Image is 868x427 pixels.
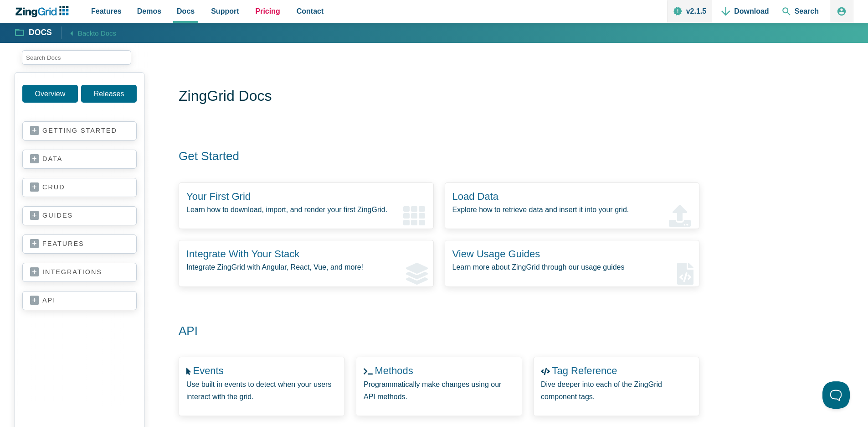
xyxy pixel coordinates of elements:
span: Features [91,5,122,17]
a: Releases [81,85,137,103]
span: Demos [137,5,161,17]
a: Load Data [452,191,499,202]
a: Methods [375,365,413,376]
span: Contact [297,5,324,17]
a: getting started [30,126,129,135]
span: Pricing [256,5,280,17]
a: Events [193,365,223,376]
span: Docs [177,5,195,17]
a: guides [30,211,129,220]
a: View Usage Guides [452,248,540,260]
a: Overview [22,85,78,103]
iframe: Toggle Customer Support [822,381,850,409]
a: Backto Docs [61,26,116,39]
span: to Docs [93,29,116,37]
a: Integrate With Your Stack [186,248,299,260]
span: Support [211,5,239,17]
span: Back [78,27,116,39]
p: Explore how to retrieve data and insert it into your grid. [452,203,692,216]
h1: ZingGrid Docs [179,87,699,107]
p: Use built in events to detect when your users interact with the grid. [186,378,337,403]
a: features [30,240,129,249]
a: Your First Grid [186,191,251,202]
a: crud [30,183,129,192]
a: Docs [15,27,52,38]
h2: Get Started [168,149,688,164]
p: Learn how to download, import, and render your first ZingGrid. [186,203,426,216]
a: integrations [30,268,129,277]
p: Learn more about ZingGrid through our usage guides [452,261,692,273]
p: Dive deeper into each of the ZingGrid component tags. [541,378,692,403]
input: search input [22,50,131,65]
strong: Docs [29,29,52,37]
a: ZingChart Logo. Click to return to the homepage [15,6,73,17]
a: api [30,296,129,305]
a: data [30,155,129,164]
p: Programmatically make changes using our API methods. [364,378,514,403]
p: Integrate ZingGrid with Angular, React, Vue, and more! [186,261,426,273]
a: Tag Reference [552,365,617,376]
h2: API [168,323,688,339]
